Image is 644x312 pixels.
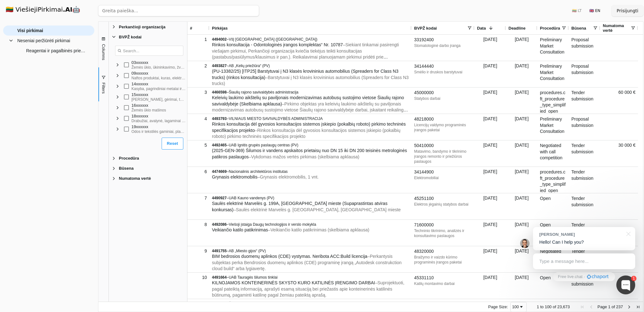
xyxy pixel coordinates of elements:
div: [DATE] [506,114,537,140]
div: [DATE] [506,88,537,114]
span: Grynasis elektromobilis [212,174,258,179]
span: Columns [101,44,106,60]
div: Smėlio ir druskos barstytuvai [414,70,472,75]
div: Techninio tikrinimo, analizės ir konsultavimo paslaugos [414,228,472,238]
div: [DATE] [506,61,537,87]
div: · [584,274,585,280]
div: [DATE] [506,220,537,246]
button: Reset [162,138,183,150]
div: Open [537,273,569,299]
span: – Pirkimo objektas yra keleivių laukimo aikštelių su paviljonais modernizavimas autobusų sustojim... [212,101,408,125]
div: 48320000 [414,248,472,255]
div: 48218000 [414,116,472,122]
span: UAB Kauno vandenys (PV) [229,196,274,200]
div: Proposal submission [569,61,600,87]
img: Jonas [520,239,530,248]
div: Licencijų valdymo programinės įrangos paketai [414,122,472,133]
div: Preliminary Market Consultation [537,35,569,61]
div: Tender submission [569,220,600,246]
span: Data [477,26,486,31]
p: Hello! Can I help you? [539,239,629,246]
div: [PERSON_NAME], gėrimai, tabakas ir susiję produktai [131,97,186,102]
div: 71600000 [414,222,472,228]
div: Drabužiai, avalynė, lagaminai ir jų priedai [131,118,186,123]
span: – Rinkos konsultacija dėl gyvosios konsultacijos sistemos įskiepio (pokalbių roboto) pirkimo tech... [212,128,400,139]
span: 237 [616,304,623,309]
div: 45000000 [414,90,472,96]
span: AB „Miesto gijos“ (PV) [229,249,266,253]
div: [DATE] [506,167,537,193]
div: 4 [190,114,207,123]
div: [PERSON_NAME] [539,231,623,237]
span: Free live chat [558,274,582,280]
span: BIM bedrosios duomenų aplinkos (CDE) vystymas. Neribota ACC:Build licencija [212,254,367,259]
span: of [612,304,615,309]
div: – [212,196,409,201]
span: 4492086 [212,222,227,227]
span: Būsena [119,166,134,171]
div: Katilų montavimo darbai [414,281,472,286]
div: 30 000 € [600,140,638,167]
span: 4466598 [212,90,227,94]
div: Type a message here... [533,253,635,269]
span: 4494002 [212,37,227,42]
div: [DATE] [475,35,506,61]
div: Braižymo ir vaizdo kūrimo programinės įrangos paketai [414,255,472,265]
div: Tender submission [569,167,600,193]
span: Numatoma vertė [603,23,630,33]
div: Tender submission [569,140,600,167]
div: – [212,143,409,148]
div: [DATE] [475,193,506,219]
div: Open [537,193,569,219]
span: BVPŽ kodai [414,26,437,31]
div: 22xxxxxx [131,135,187,140]
input: Search filter values [115,46,183,56]
a: Free live chat· [553,272,615,281]
span: Filters [101,82,106,94]
div: [DATE] [506,246,537,272]
div: Last Page [636,304,641,309]
div: [DATE] [506,273,537,299]
span: Neseniai peržiūrėti pirkimai [17,36,70,45]
div: 34144900 [414,169,472,175]
span: 4474669 [212,169,227,174]
div: 09xxxxxx [131,71,193,76]
span: – Suprojektuoti, pagal pateiktą informaciją, aprašyti esamą situaciją bei priežastis apie kontein... [212,280,404,298]
span: Nacionalinis architektūros institutas [229,169,287,174]
div: [DATE] [475,88,506,114]
div: 3 [190,88,207,97]
div: Naftos produktai, kuras, elektra ir kiti energijos šaltiniai [131,76,186,81]
span: 23,673 [557,304,570,309]
div: Statybos darbai [414,96,472,101]
span: Būsena [571,26,586,31]
div: Tender submission [569,88,600,114]
div: – [212,248,409,253]
span: Šiaulių rajono savivaldybės administracija [229,90,298,94]
div: Tender submission [569,193,600,219]
div: Proposal submission [569,35,600,61]
span: Procedūra [119,156,139,161]
div: [DATE] [475,61,506,87]
div: [DATE] [475,246,506,272]
div: Page Size: [488,304,508,309]
span: 100 [545,304,552,309]
span: Viešoji įstaiga Daugų technologijos ir verslo mokykla [229,222,316,227]
div: – [212,301,409,306]
span: – Vykdomas mažos vertės pirkimas (skelbiama apklausa) [249,154,359,159]
span: (PU-13382/25) [ITP25] Barstytuvai į N3 klasės krovininius automobilius (Spreaders for Class N3 tr... [212,69,398,80]
div: 8 [190,220,207,229]
div: 6 [190,167,207,176]
div: Žemės ūkio, ūkininkavimo, žvejybos, miškininkystės ir susiję produktai [131,65,186,70]
div: Preliminary Market Consultation [537,61,569,87]
span: VšĮ [GEOGRAPHIC_DATA] ([GEOGRAPHIC_DATA]) [229,37,317,42]
div: First Page [580,304,585,309]
span: 4492465 [212,143,227,147]
div: 18xxxxxx [131,114,193,118]
div: – [212,275,409,280]
span: of [553,304,556,309]
span: Page [597,304,607,309]
div: 1 [190,35,207,44]
div: Negotiated with call competition [537,140,569,167]
div: [DATE] [506,193,537,219]
span: VILNIAUS MIESTO SAVIVALDYBĖS ADMINISTRACIJA [229,116,323,121]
